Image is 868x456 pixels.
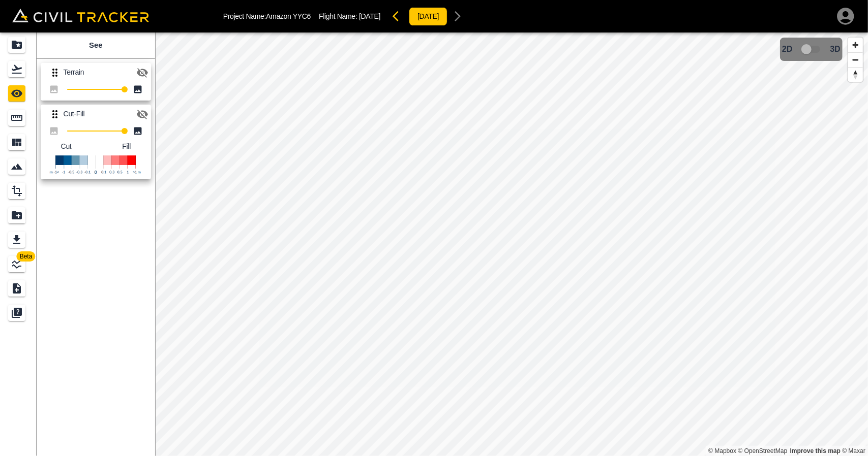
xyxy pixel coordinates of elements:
[848,67,863,82] button: Reset bearing to north
[848,38,863,52] button: Zoom in
[842,447,865,454] a: Maxar
[738,447,788,454] a: OpenStreetMap
[12,9,149,23] img: Civil Tracker
[319,12,380,20] p: Flight Name:
[223,12,311,20] p: Project Name: Amazon YYC6
[830,45,841,54] span: 3D
[790,447,841,454] a: Map feedback
[359,12,380,20] span: [DATE]
[797,40,826,59] span: 3D model not uploaded yet
[848,52,863,67] button: Zoom out
[409,7,447,26] button: [DATE]
[155,32,868,456] canvas: Map
[782,45,792,54] span: 2D
[708,447,736,454] a: Mapbox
